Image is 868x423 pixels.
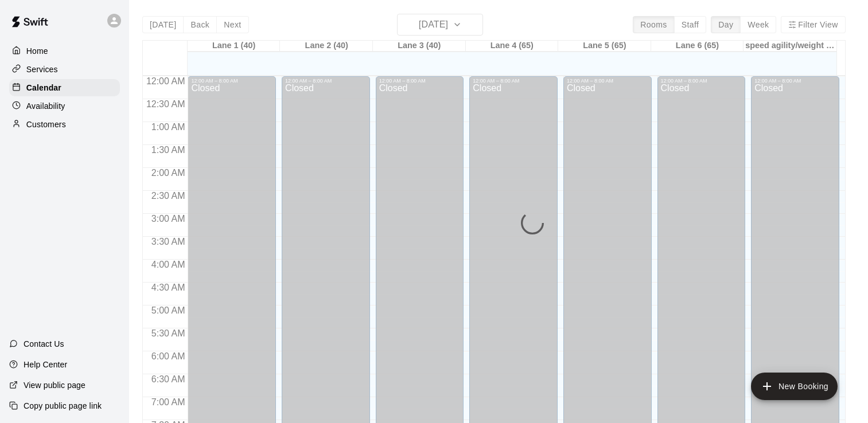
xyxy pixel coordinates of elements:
[149,191,188,201] span: 2:30 AM
[24,359,67,370] p: Help Center
[149,260,188,269] span: 4:00 AM
[744,41,836,52] div: speed agility/weight room
[26,100,65,112] p: Availability
[191,78,273,84] div: 12:00 AM – 8:00 AM
[149,305,188,315] span: 5:00 AM
[149,328,188,338] span: 5:30 AM
[149,168,188,178] span: 2:00 AM
[149,237,188,246] span: 3:30 AM
[280,41,373,52] div: Lane 2 (40)
[661,78,742,84] div: 12:00 AM – 8:00 AM
[379,78,461,84] div: 12:00 AM – 8:00 AM
[26,119,66,130] p: Customers
[9,42,120,60] a: Home
[149,397,188,407] span: 7:00 AM
[149,374,188,384] span: 6:30 AM
[9,97,120,115] a: Availability
[9,116,120,133] a: Customers
[149,214,188,224] span: 3:00 AM
[149,283,188,292] span: 4:30 AM
[26,64,58,75] p: Services
[143,99,188,109] span: 12:30 AM
[473,78,554,84] div: 12:00 AM – 8:00 AM
[149,145,188,155] span: 1:30 AM
[567,78,648,84] div: 12:00 AM – 8:00 AM
[651,41,744,52] div: Lane 6 (65)
[9,79,120,96] a: Calendar
[26,45,48,57] p: Home
[285,78,367,84] div: 12:00 AM – 8:00 AM
[149,122,188,132] span: 1:00 AM
[373,41,466,52] div: Lane 3 (40)
[558,41,651,52] div: Lane 5 (65)
[466,41,559,52] div: Lane 4 (65)
[24,338,64,350] p: Contact Us
[143,76,188,86] span: 12:00 AM
[24,379,85,391] p: View public page
[754,78,836,84] div: 12:00 AM – 8:00 AM
[188,41,281,52] div: Lane 1 (40)
[149,351,188,361] span: 6:00 AM
[26,82,61,93] p: Calendar
[751,373,838,400] button: add
[24,400,102,412] p: Copy public page link
[9,61,120,78] a: Services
